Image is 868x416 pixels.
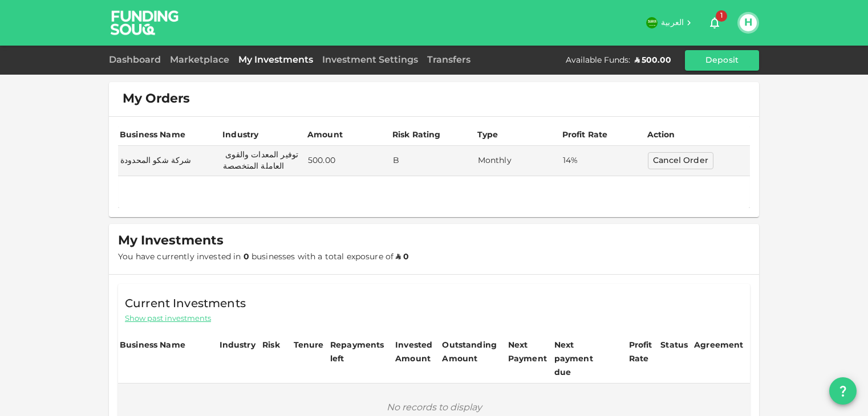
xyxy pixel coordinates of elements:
[635,55,671,66] div: ʢ 500.00
[476,146,561,176] td: Monthly
[294,338,324,352] div: Tenure
[318,56,423,64] a: Investment Settings
[566,55,630,66] div: Available Funds :
[396,253,408,261] strong: ʢ 0
[125,295,246,313] span: Current Investments
[694,338,743,352] div: Agreement
[629,338,658,366] div: Profit Rate
[740,14,757,31] button: H
[391,146,476,176] td: B
[685,50,759,71] button: Deposit
[661,19,684,27] span: العربية
[554,338,611,380] div: Next payment due
[703,11,726,34] button: 1
[562,128,608,142] div: Profit Rate
[262,338,280,352] div: Risk
[330,338,387,366] div: Repayments left
[123,91,190,107] span: My Orders
[829,377,857,405] button: question
[220,338,255,352] div: Industry
[244,253,249,261] strong: 0
[306,146,391,176] td: 500.00
[120,338,185,352] div: Business Name
[477,128,498,142] div: Type
[716,10,727,22] span: 1
[660,338,688,352] div: Status
[646,17,658,28] img: flag-sa.b9a346574cdc8950dd34b50780441f57.svg
[392,128,441,142] div: Risk Rating
[423,56,475,64] a: Transfers
[120,128,185,142] div: Business Name
[125,313,211,324] span: Show past investments
[222,128,258,142] div: Industry
[508,338,551,366] div: Next Payment
[118,146,221,176] td: شركة شكو المحدودة
[442,338,499,366] div: Outstanding Amount
[165,56,234,64] a: Marketplace
[395,338,439,366] div: Invested Amount
[118,233,224,249] span: My Investments
[561,146,646,176] td: 14%
[234,56,318,64] a: My Investments
[109,56,165,64] a: Dashboard
[647,128,675,142] div: Action
[221,146,306,176] td: توفير المعدات والقوى العاملة المتخصصة
[307,128,343,142] div: Amount
[118,253,409,261] span: You have currently invested in businesses with a total exposure of
[648,152,713,169] button: Cancel Order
